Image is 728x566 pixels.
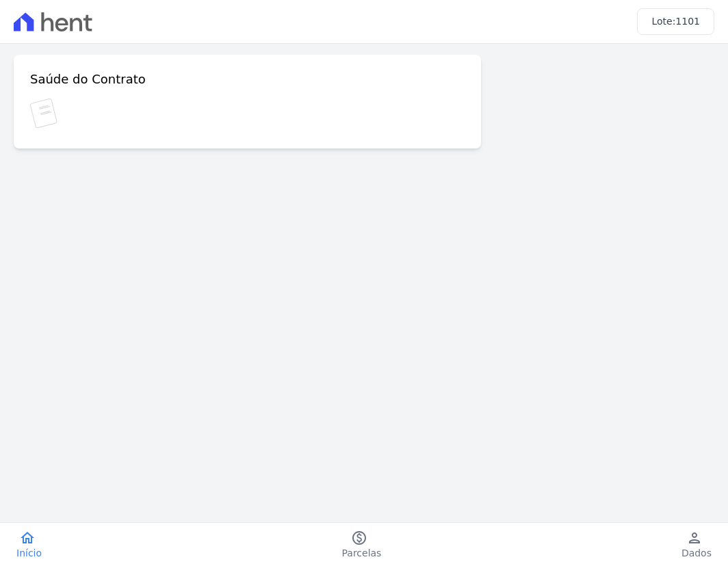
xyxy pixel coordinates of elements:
i: home [19,530,36,546]
i: paid [351,530,367,546]
span: 1101 [675,16,700,27]
span: Dados [681,546,712,560]
i: person [686,530,703,546]
h3: Saúde do Contrato [30,71,146,88]
span: Início [16,546,42,560]
a: personDados [665,530,728,560]
a: paidParcelas [326,530,398,560]
h3: Lote: [651,14,700,29]
span: Parcelas [342,546,382,560]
